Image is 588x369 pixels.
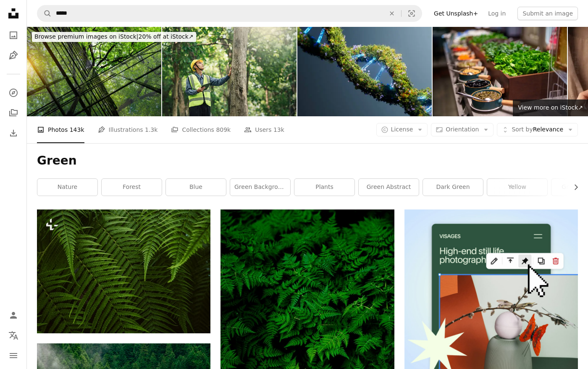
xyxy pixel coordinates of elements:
[429,7,483,20] a: Get Unsplash+
[32,32,196,42] div: 20% off at iStock ↗
[5,84,22,101] a: Explore
[402,5,422,21] button: Visual search
[27,27,161,116] img: Sustainable Resources – Green Building
[273,125,284,134] span: 13k
[431,123,493,136] button: Orientation
[5,47,22,64] a: Illustrations
[244,116,284,143] a: Users 13k
[5,27,22,44] a: Photos
[446,126,479,133] span: Orientation
[568,179,578,196] button: scroll list to the right
[487,179,547,196] a: yellow
[102,179,162,196] a: forest
[34,33,138,40] span: Browse premium images on iStock |
[359,179,419,196] a: green abstract
[391,126,413,133] span: License
[517,7,578,20] button: Submit an image
[512,126,563,134] span: Relevance
[513,99,588,116] a: View more on iStock↗
[37,5,422,22] form: Find visuals sitewide
[37,153,578,168] h1: Green
[497,123,578,136] button: Sort byRelevance
[433,27,567,116] img: Various hydroponic vegetables are served at a salad bar counter in a luxury restaurant.
[383,5,401,21] button: Clear
[166,179,226,196] a: blue
[5,327,22,344] button: Language
[483,7,511,20] a: Log in
[37,267,210,275] a: a close up of a green plant with lots of leaves
[518,104,583,111] span: View more on iStock ↗
[423,179,483,196] a: dark green
[5,347,22,364] button: Menu
[37,5,52,21] button: Search Unsplash
[98,116,158,143] a: Illustrations 1.3k
[230,179,290,196] a: green background
[162,27,297,116] img: Male Environmental Engineer Check resource forestry for Nature conservation and ecosystem managem...
[294,179,354,196] a: plants
[220,336,394,343] a: photo of green fern plant
[37,179,97,196] a: nature
[297,27,432,116] img: Sustainable Artificial Intelligence AI Energy, renewable energy source, battery technology, green...
[512,126,533,133] span: Sort by
[27,27,201,47] a: Browse premium images on iStock|20% off at iStock↗
[216,125,231,134] span: 809k
[171,116,231,143] a: Collections 809k
[37,209,210,333] img: a close up of a green plant with lots of leaves
[5,307,22,324] a: Log in / Sign up
[145,125,157,134] span: 1.3k
[5,125,22,141] a: Download History
[376,123,428,136] button: License
[5,105,22,121] a: Collections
